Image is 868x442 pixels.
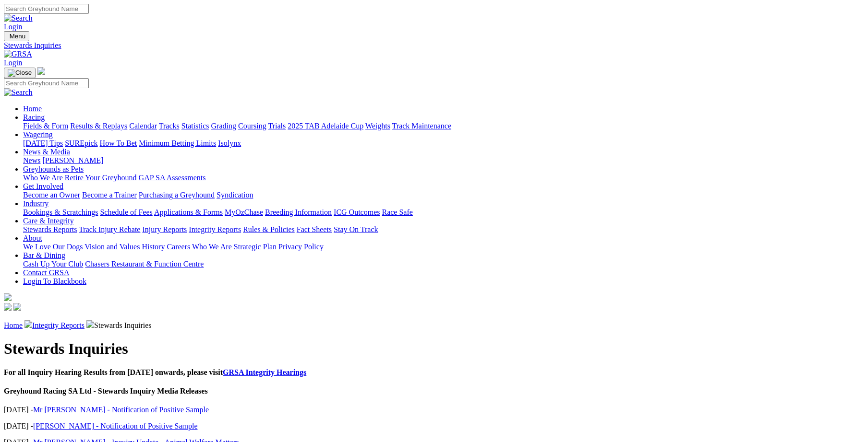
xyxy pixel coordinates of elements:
[23,234,42,242] a: About
[4,14,33,23] img: Search
[4,321,23,329] a: Home
[192,243,232,251] a: Who We Are
[4,88,33,97] img: Search
[23,105,42,113] a: Home
[33,422,198,430] a: [PERSON_NAME] - Notification of Positive Sample
[100,208,152,216] a: Schedule of Fees
[23,148,70,156] a: News & Media
[23,156,40,164] a: News
[23,260,864,268] div: Bar & Dining
[65,139,97,147] a: SUREpick
[84,243,140,251] a: Vision and Values
[4,78,89,88] input: Search
[4,406,864,414] p: [DATE] -
[142,225,187,233] a: Injury Reports
[23,199,48,208] a: Industry
[265,208,332,216] a: Breeding Information
[32,321,84,329] a: Integrity Reports
[297,225,332,233] a: Fact Sheets
[13,303,21,311] img: twitter.svg
[23,191,80,199] a: Become an Owner
[4,303,12,311] img: facebook.svg
[189,225,241,233] a: Integrity Reports
[4,23,22,31] a: Login
[234,243,277,251] a: Strategic Plan
[4,293,12,301] img: logo-grsa-white.png
[79,225,140,233] a: Track Injury Rebate
[278,243,324,251] a: Privacy Policy
[139,174,206,182] a: GAP SA Assessments
[23,260,83,268] a: Cash Up Your Club
[382,208,412,216] a: Race Safe
[23,165,84,173] a: Greyhounds as Pets
[217,191,253,199] a: Syndication
[4,31,29,41] button: Toggle navigation
[70,122,127,130] a: Results & Replays
[4,68,36,78] button: Toggle navigation
[288,122,363,130] a: 2025 TAB Adelaide Cup
[4,320,864,330] p: Stewards Inquiries
[23,208,864,217] div: Industry
[23,243,864,251] div: About
[4,50,32,58] img: GRSA
[86,320,94,328] img: chevron-right.svg
[4,387,864,395] h4: Greyhound Racing SA Ltd - Stewards Inquiry Media Releases
[159,122,180,130] a: Tracks
[23,208,98,216] a: Bookings & Scratchings
[23,113,45,121] a: Racing
[142,243,165,251] a: History
[42,156,103,164] a: [PERSON_NAME]
[23,122,864,130] div: Racing
[4,58,22,67] a: Login
[23,191,864,199] div: Get Involved
[23,243,83,251] a: We Love Our Dogs
[139,191,215,199] a: Purchasing a Greyhound
[23,225,864,234] div: Care & Integrity
[100,139,137,147] a: How To Bet
[8,69,32,77] img: Close
[4,368,306,376] b: For all Inquiry Hearing Results from [DATE] onwards, please visit
[238,122,266,130] a: Coursing
[154,208,223,216] a: Applications & Forms
[23,139,864,148] div: Wagering
[4,41,864,50] a: Stewards Inquiries
[223,368,306,376] a: GRSA Integrity Hearings
[65,174,137,182] a: Retire Your Greyhound
[392,122,451,130] a: Track Maintenance
[23,156,864,165] div: News & Media
[10,33,25,40] span: Menu
[268,122,286,130] a: Trials
[129,122,157,130] a: Calendar
[23,139,63,147] a: [DATE] Tips
[23,174,63,182] a: Who We Are
[23,182,63,190] a: Get Involved
[85,260,204,268] a: Chasers Restaurant & Function Centre
[139,139,216,147] a: Minimum Betting Limits
[4,422,864,430] p: [DATE] -
[23,251,65,259] a: Bar & Dining
[24,320,32,328] img: chevron-right.svg
[23,277,86,285] a: Login To Blackbook
[82,191,137,199] a: Become a Trainer
[23,268,69,277] a: Contact GRSA
[4,4,89,14] input: Search
[23,130,53,139] a: Wagering
[218,139,241,147] a: Isolynx
[334,225,378,233] a: Stay On Track
[23,122,68,130] a: Fields & Form
[23,217,74,225] a: Care & Integrity
[334,208,380,216] a: ICG Outcomes
[37,67,45,75] img: logo-grsa-white.png
[225,208,263,216] a: MyOzChase
[23,174,864,182] div: Greyhounds as Pets
[365,122,390,130] a: Weights
[211,122,236,130] a: Grading
[181,122,209,130] a: Statistics
[23,225,77,233] a: Stewards Reports
[167,243,190,251] a: Careers
[33,406,209,414] a: Mr [PERSON_NAME] - Notification of Positive Sample
[4,340,864,358] h1: Stewards Inquiries
[243,225,295,233] a: Rules & Policies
